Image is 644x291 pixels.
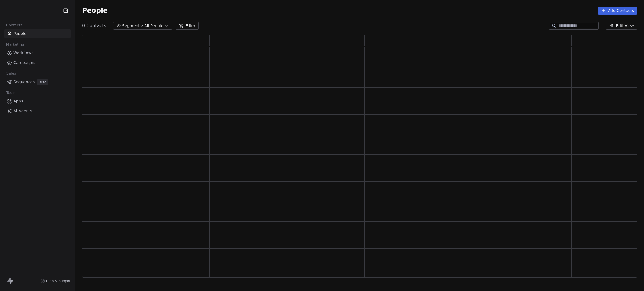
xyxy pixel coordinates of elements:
[4,48,71,58] a: Workflows
[4,69,18,78] span: Sales
[13,98,23,104] span: Apps
[37,79,48,85] span: Beta
[4,77,71,87] a: SequencesBeta
[82,6,108,15] span: People
[4,21,25,29] span: Contacts
[13,108,32,114] span: AI Agents
[13,50,34,56] span: Workflows
[4,89,18,97] span: Tools
[606,22,637,30] button: Edit View
[4,58,71,67] a: Campaigns
[46,279,72,283] span: Help & Support
[144,23,163,29] span: All People
[41,279,72,283] a: Help & Support
[122,23,143,29] span: Segments:
[176,22,199,30] button: Filter
[4,106,71,116] a: AI Agents
[4,29,71,38] a: People
[82,22,106,29] span: 0 Contacts
[4,97,71,106] a: Apps
[4,40,27,49] span: Marketing
[13,60,35,66] span: Campaigns
[13,31,27,37] span: People
[13,79,35,85] span: Sequences
[598,7,637,15] button: Add Contacts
